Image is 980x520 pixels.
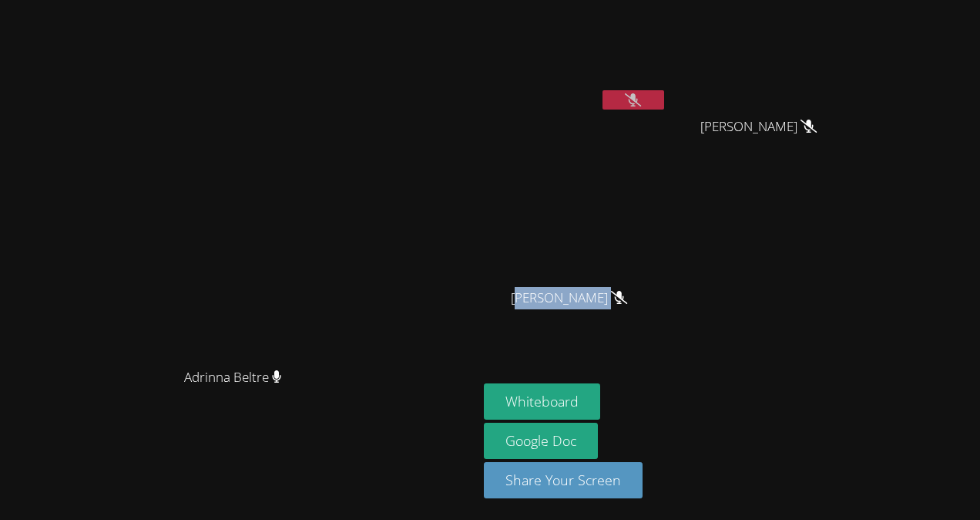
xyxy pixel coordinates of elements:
[184,366,282,389] span: Adrinna Beltre
[484,383,600,420] button: Whiteboard
[484,423,598,459] a: Google Doc
[511,287,627,309] span: [PERSON_NAME]
[484,462,643,498] button: Share Your Screen
[700,116,817,138] span: [PERSON_NAME]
